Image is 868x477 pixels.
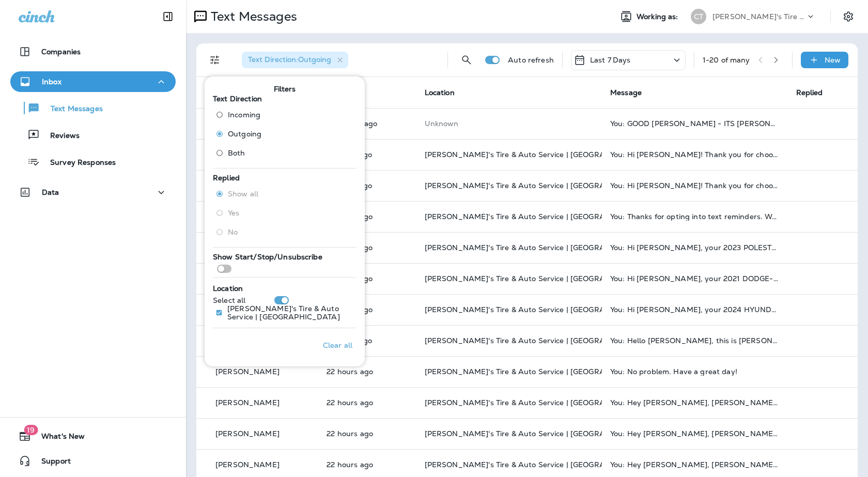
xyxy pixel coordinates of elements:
p: New [825,56,841,64]
span: Location [425,88,455,97]
p: Text Messages [207,9,297,24]
div: You: Thanks for opting into text reminders. We didn't find your phone number associated with our ... [610,212,779,221]
span: Show all [228,190,258,198]
button: Inbox [10,71,176,92]
span: Yes [228,209,239,217]
span: [PERSON_NAME]'s Tire & Auto Service | [GEOGRAPHIC_DATA] [425,305,651,314]
p: Aug 12, 2025 09:06 AM [327,429,408,438]
div: You: Hey Shane, Chabill's Tire and Auto Service would love to help keep your vehicle in top shape... [610,460,779,469]
span: Filters [274,85,296,94]
p: Aug 12, 2025 09:06 AM [327,398,408,407]
span: [PERSON_NAME]'s Tire & Auto Service | [GEOGRAPHIC_DATA] [425,460,651,469]
button: Companies [10,41,176,62]
p: This customer does not have a last location and the phone number they messaged is not assigned to... [425,119,594,128]
div: You: No problem. Have a great day! [610,367,779,376]
p: Aug 13, 2025 07:40 AM [327,119,408,128]
p: Data [42,188,59,196]
span: [PERSON_NAME]'s Tire & Auto Service | [GEOGRAPHIC_DATA] [425,429,651,438]
p: Survey Responses [40,158,116,168]
button: 19What's New [10,426,176,447]
p: [PERSON_NAME]'s Tire & Auto [712,12,805,21]
p: Aug 12, 2025 03:38 PM [327,274,408,283]
p: [PERSON_NAME] [215,398,280,407]
p: [PERSON_NAME] [215,367,280,376]
span: Support [31,457,71,469]
span: Replied [213,173,240,182]
p: [PERSON_NAME] [215,429,280,438]
p: Last 7 Days [590,56,631,64]
div: You: Hey Sean, Chabill's Tire and Auto Service would love to help keep your vehicle in top shape!... [610,398,779,407]
div: You: GOOD MORING - ITS JASON FROM CHABILLS - STILL LOOKING FOR THE CREDIT ON THE BLOWER MOTOR YOU... [610,119,779,128]
div: Filters [205,70,365,366]
p: [PERSON_NAME] [215,460,280,469]
div: CT [691,9,706,24]
div: Text Direction:Outgoing [242,52,348,68]
p: Clear all [323,341,352,349]
div: You: Hi Joseph, your 2024 HYUNDAI TRUCK PALISADE is due for an oil change. Come into Chabill's Ti... [610,305,779,314]
button: Text Messages [10,97,176,119]
button: Support [10,451,176,471]
button: Collapse Sidebar [153,6,182,27]
p: Aug 12, 2025 06:20 PM [327,150,408,159]
p: Reviews [40,131,80,141]
span: Text Direction [213,94,262,103]
button: Survey Responses [10,151,176,173]
button: Filters [205,50,225,70]
button: Clear all [319,332,357,358]
span: [PERSON_NAME]'s Tire & Auto Service | [GEOGRAPHIC_DATA] [425,336,651,345]
div: You: Hi Nicholas! Thank you for choosing Chabill's Tire & Auto Service Chabill's Tire & Auto Serv... [610,150,779,159]
div: You: Hi Tina, your 2023 POLESTAR POLESTAR 2 oil change is approaching. Schedule your appointment ... [610,243,779,252]
button: Search Messages [456,50,477,70]
p: Aug 12, 2025 05:25 PM [327,212,408,221]
span: Working as: [637,12,680,21]
div: You: Hello Kay, this is Chabill's Tire & Auto Service with a reminder of your scheduled appointme... [610,336,779,345]
div: You: Hi Ashleigh, your 2021 DODGE-RAM TRUCK RAM 1500 PICKUP oil change is approaching. Schedule y... [610,274,779,283]
div: You: Hi Dillon! Thank you for choosing Chabill's Tire & Auto Service Chabill's Tire & Auto Servic... [610,181,779,190]
span: Location [213,284,243,293]
p: Text Messages [40,104,103,114]
p: Aug 12, 2025 03:32 PM [327,305,408,314]
span: [PERSON_NAME]'s Tire & Auto Service | [GEOGRAPHIC_DATA] [425,398,651,407]
span: No [228,228,238,236]
button: Reviews [10,124,176,146]
p: Aug 12, 2025 03:38 PM [327,243,408,252]
span: Incoming [228,111,260,119]
span: Both [228,149,245,157]
p: Aug 12, 2025 09:06 AM [327,460,408,469]
span: Text Direction : Outgoing [248,55,331,64]
span: 19 [24,425,38,435]
span: [PERSON_NAME]'s Tire & Auto Service | [GEOGRAPHIC_DATA] [425,181,651,190]
span: Replied [796,88,823,97]
button: Data [10,182,176,203]
span: [PERSON_NAME]'s Tire & Auto Service | [GEOGRAPHIC_DATA] [425,367,651,376]
div: 1 - 20 of many [703,56,750,64]
p: Aug 12, 2025 09:46 AM [327,336,408,345]
p: Inbox [42,78,61,86]
span: [PERSON_NAME]'s Tire & Auto Service | [GEOGRAPHIC_DATA] [425,243,651,252]
p: Aug 12, 2025 06:20 PM [327,181,408,190]
p: Select all [213,296,245,304]
span: Outgoing [228,130,261,138]
p: Auto refresh [508,56,554,64]
div: You: Hey Brant, Chabill's Tire and Auto Service would love to help keep your vehicle in top shape... [610,429,779,438]
span: Show Start/Stop/Unsubscribe [213,252,322,261]
p: Aug 12, 2025 09:26 AM [327,367,408,376]
button: Settings [839,7,858,26]
span: Message [610,88,642,97]
p: [PERSON_NAME]'s Tire & Auto Service | [GEOGRAPHIC_DATA] [227,304,348,321]
span: [PERSON_NAME]'s Tire & Auto Service | [GEOGRAPHIC_DATA] [425,150,651,159]
span: [PERSON_NAME]'s Tire & Auto Service | [GEOGRAPHIC_DATA] [425,212,651,221]
p: Companies [41,48,81,56]
span: What's New [31,432,85,444]
span: [PERSON_NAME]'s Tire & Auto Service | [GEOGRAPHIC_DATA] [425,274,651,283]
